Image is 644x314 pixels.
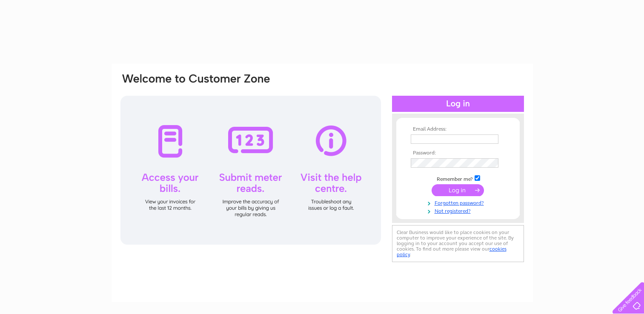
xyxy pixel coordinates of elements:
input: Submit [432,184,484,196]
div: Clear Business would like to place cookies on your computer to improve your experience of the sit... [392,225,524,262]
a: Not registered? [411,206,507,214]
a: Forgotten password? [411,198,507,206]
a: cookies policy [397,246,507,257]
th: Password: [409,150,507,156]
td: Remember me? [409,174,507,183]
th: Email Address: [409,126,507,132]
